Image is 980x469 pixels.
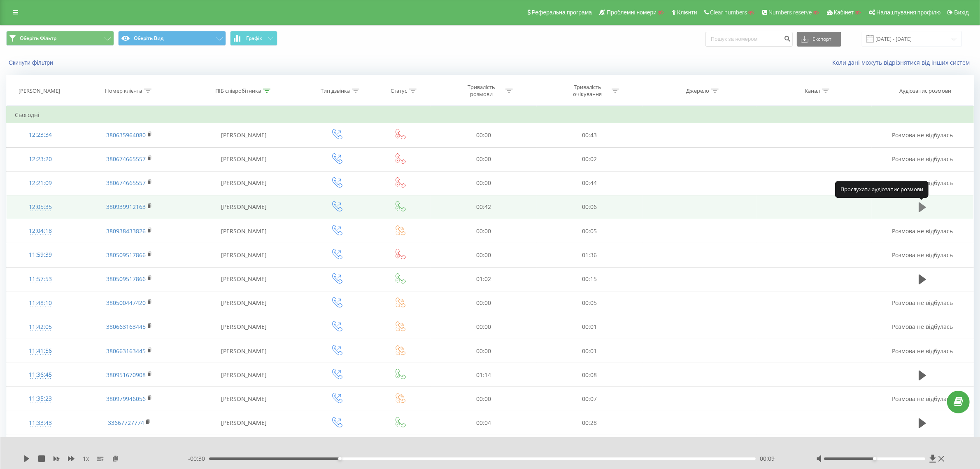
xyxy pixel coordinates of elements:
span: Розмова не відбулась [892,251,953,259]
td: 00:05 [537,219,643,243]
td: 00:00 [431,171,537,195]
a: 380951670908 [106,371,146,379]
td: 00:01 [537,339,643,363]
button: Графік [230,31,277,46]
span: Розмова не відбулась [892,131,953,139]
td: [PERSON_NAME] [184,147,303,171]
td: 00:02 [537,147,643,171]
td: [PERSON_NAME] [184,315,303,339]
div: Аудіозапис розмови [899,87,951,94]
span: Клієнти [677,9,697,16]
div: 12:21:09 [15,175,66,191]
span: 1 x [83,455,89,463]
td: 01:14 [431,363,537,387]
td: 00:16 [431,435,537,459]
button: Оберіть Фільтр [6,31,114,46]
td: 00:00 [431,123,537,147]
span: Розмова не відбулась [892,347,953,355]
td: [PERSON_NAME] [184,411,303,435]
div: 12:05:35 [15,199,66,215]
div: 11:36:45 [15,367,66,383]
span: Реферальна програма [532,9,592,16]
td: 00:00 [431,387,537,411]
span: Вихід [954,9,969,16]
span: Проблемні номери [607,9,656,16]
a: 380500447420 [106,299,146,307]
div: 12:04:18 [15,223,66,239]
td: 00:00 [431,243,537,267]
a: 380663163445 [106,347,146,355]
td: 00:04 [431,411,537,435]
td: 00:00 [431,219,537,243]
div: Тривалість очікування [566,84,610,98]
a: 380509517866 [106,251,146,259]
span: Numbers reserve [768,9,812,16]
div: 11:35:23 [15,391,66,407]
span: Налаштування профілю [876,9,940,16]
div: Джерело [686,87,709,94]
button: Скинути фільтри [6,59,57,66]
td: 00:00 [431,315,537,339]
td: 00:00 [431,291,537,315]
div: Канал [805,87,820,94]
td: 00:15 [537,267,643,291]
div: 11:41:56 [15,343,66,359]
div: 11:59:39 [15,247,66,263]
a: 380938433826 [106,227,146,235]
td: 00:05 [537,291,643,315]
div: 11:57:53 [15,271,66,287]
td: 00:42 [431,195,537,219]
div: ПІБ співробітника [215,87,261,94]
div: Статус [391,87,407,94]
a: 380509517866 [106,275,146,283]
div: Тривалість розмови [459,84,503,98]
div: Прослухати аудіозапис розмови [835,181,929,198]
td: 01:02 [431,267,537,291]
span: 00:09 [760,455,775,463]
span: Графік [246,35,262,41]
a: 380674665557 [106,179,146,187]
div: Тип дзвінка [321,87,350,94]
td: [PERSON_NAME] [184,243,303,267]
div: Номер клієнта [105,87,142,94]
td: 00:43 [537,123,643,147]
div: Accessibility label [338,457,342,460]
td: 00:28 [537,411,643,435]
a: Коли дані можуть відрізнятися вiд інших систем [832,59,974,66]
span: Розмова не відбулась [892,323,953,331]
div: 11:42:05 [15,319,66,335]
span: Розмова не відбулась [892,227,953,235]
td: [PERSON_NAME] [184,195,303,219]
a: 380674665557 [106,155,146,163]
div: Accessibility label [873,457,876,460]
div: [PERSON_NAME] [19,87,60,94]
span: Розмова не відбулась [892,179,953,187]
span: - 00:30 [188,455,209,463]
span: Розмова не відбулась [892,395,953,403]
td: [PERSON_NAME] [184,123,303,147]
td: 00:11 [537,435,643,459]
td: [PERSON_NAME] [184,291,303,315]
div: 11:48:10 [15,295,66,311]
button: Експорт [797,32,841,47]
input: Пошук за номером [705,32,793,47]
td: [PERSON_NAME] [184,435,303,459]
div: 12:23:20 [15,151,66,167]
a: 380979946056 [106,395,146,403]
td: [PERSON_NAME] [184,267,303,291]
td: 00:44 [537,171,643,195]
a: 33667727774 [108,419,144,427]
td: [PERSON_NAME] [184,387,303,411]
td: [PERSON_NAME] [184,171,303,195]
div: 11:33:43 [15,415,66,431]
span: Оберіть Фільтр [20,35,56,42]
a: 380939912163 [106,203,146,211]
td: [PERSON_NAME] [184,219,303,243]
a: 380663163445 [106,323,146,331]
td: 00:06 [537,195,643,219]
div: 12:23:34 [15,127,66,143]
td: 00:01 [537,315,643,339]
td: 00:08 [537,363,643,387]
td: Сьогодні [7,107,974,123]
td: 01:36 [537,243,643,267]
